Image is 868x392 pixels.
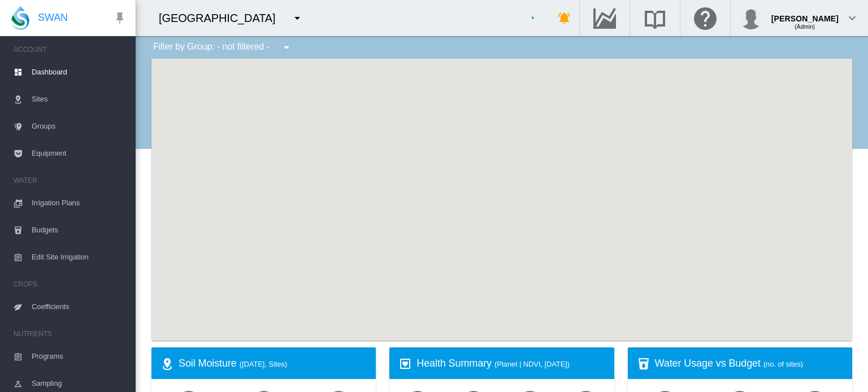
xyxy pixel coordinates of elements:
div: Water Usage vs Budget [655,356,843,371]
span: NUTRIENTS [14,325,127,343]
div: [GEOGRAPHIC_DATA] [159,10,285,26]
div: Soil Moisture [179,356,367,371]
span: SWAN [38,11,68,25]
span: ACCOUNT [14,41,127,59]
span: WATER [14,171,127,190]
span: ([DATE], Sites) [240,360,287,368]
span: (Admin) [795,24,815,30]
span: Coefficients [32,293,127,320]
md-icon: icon-map-marker-radius [160,357,174,371]
div: [PERSON_NAME] [771,8,839,20]
span: Irrigation Plans [32,190,127,217]
img: profile.jpg [740,7,762,29]
md-icon: icon-chevron-down [845,11,859,25]
md-icon: icon-cup-water [637,357,650,371]
span: (Planet | NDVI, [DATE]) [494,360,570,368]
md-icon: Click here for help [692,11,719,25]
span: Programs [32,343,127,370]
button: icon-bell-ring [553,7,576,29]
button: icon-menu-down [275,36,298,59]
md-icon: Search the knowledge base [641,11,669,25]
md-icon: icon-bell-ring [558,11,571,25]
span: Edit Site Irrigation [32,244,127,271]
span: CROPS [14,275,127,293]
span: Dashboard [32,59,127,86]
md-icon: icon-pin [113,11,127,25]
span: (no. of sites) [763,360,803,368]
md-icon: Go to the Data Hub [591,11,618,25]
button: icon-menu-down [286,7,309,29]
span: Groups [32,113,127,140]
div: Filter by Group: - not filtered - [145,36,301,59]
span: Sites [32,86,127,113]
md-icon: icon-menu-down [290,11,304,25]
span: Budgets [32,217,127,244]
img: SWAN-Landscape-Logo-Colour-drop.png [11,6,29,30]
md-icon: icon-menu-down [280,41,293,54]
div: Health Summary [416,356,605,371]
md-icon: icon-heart-box-outline [398,357,412,371]
span: Equipment [32,140,127,167]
